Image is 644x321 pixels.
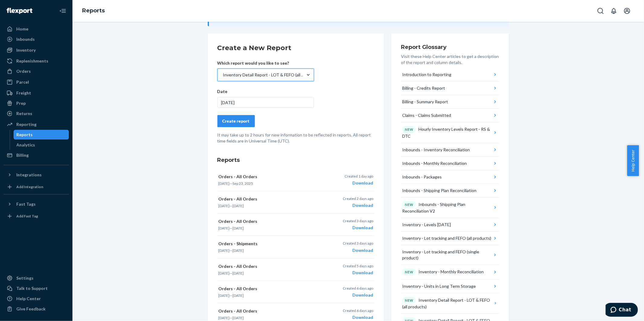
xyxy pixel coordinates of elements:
div: Reports [17,132,33,138]
p: Orders - Shipments [219,241,321,247]
button: Orders - All Orders[DATE]—[DATE]Created 6 days agoDownload [217,281,374,303]
a: Add Fast Tag [4,211,69,221]
div: Inventory Detail Report - LOT & FEFO (all products) [402,297,493,310]
iframe: Opens a widget where you can chat to one of our agents [606,303,638,318]
div: Download [343,270,373,276]
button: Give Feedback [4,304,69,314]
div: Prep [16,100,26,106]
div: Talk to Support [16,285,48,291]
p: Orders - All Orders [219,263,321,269]
div: [DATE] [217,97,314,108]
time: [DATE] [233,226,244,230]
div: Inbounds - Monthly Reconciliation [402,160,467,166]
button: Inventory - Lot tracking and FEFO (all products) [401,232,499,245]
p: Orders - All Orders [219,308,321,314]
div: Claims - Claims Submitted [402,112,451,118]
div: Analytics [17,142,35,148]
div: Inventory - Monthly Reconciliation [402,268,484,276]
div: Reporting [16,121,37,127]
div: Billing - Summary Report [402,99,448,105]
button: Create report [217,115,255,127]
time: [DATE] [233,293,244,298]
a: Prep [4,98,69,108]
div: Home [16,26,28,32]
ol: breadcrumbs [77,2,110,20]
span: Help Center [627,145,639,176]
p: Orders - All Orders [219,196,321,202]
a: Reports [82,7,105,14]
a: Reporting [4,120,69,129]
button: Inventory - Levels [DATE] [401,218,499,232]
p: Created 3 days ago [343,218,373,223]
button: Inventory - Lot tracking and FEFO (single product) [401,245,499,265]
div: Inventory Detail Report - LOT & FEFO (all products) [223,72,306,78]
button: Inbounds - Packages [401,170,499,184]
div: Inbounds - Shipping Plan Reconciliation [402,188,476,194]
div: Inbounds - Inventory Reconciliation [402,147,470,153]
a: Help Center [4,294,69,303]
time: [DATE] [233,271,244,275]
button: Orders - All Orders[DATE]—[DATE]Created 2 days agoDownload [217,191,374,213]
p: Orders - All Orders [219,174,321,180]
time: [DATE] [233,316,244,320]
p: — [219,203,321,208]
p: Orders - All Orders [219,218,321,224]
div: Orders [16,68,31,74]
button: NEWInventory - Monthly Reconciliation [401,265,499,280]
button: Billing - Summary Report [401,95,499,109]
button: Inbounds - Inventory Reconciliation [401,143,499,157]
time: [DATE] [219,293,230,298]
a: Analytics [14,140,69,150]
div: Integrations [16,172,42,178]
a: Home [4,24,69,34]
p: NEW [405,298,413,303]
div: Inventory - Lot tracking and FEFO (all products) [402,235,491,241]
time: [DATE] [219,248,230,253]
div: Create report [223,118,250,124]
button: Fast Tags [4,199,69,209]
img: Flexport logo [7,8,32,14]
time: [DATE] [233,248,244,253]
a: Reports [14,130,69,140]
p: — [219,248,321,253]
div: Download [343,247,373,253]
div: Returns [16,111,32,117]
a: Parcel [4,77,69,87]
a: Freight [4,88,69,98]
button: NEWInventory Detail Report - LOT & FEFO (all products) [401,293,499,314]
button: Inventory - Units in Long Term Storage [401,280,499,293]
p: Created 1 day ago [344,174,373,179]
a: Inventory [4,45,69,55]
button: Orders - All Orders[DATE]—[DATE]Created 3 days agoDownload [217,213,374,236]
button: NEWHourly Inventory Levels Report - RS & DTC [401,122,499,143]
button: Inbounds - Shipping Plan Reconciliation [401,184,499,197]
div: Fast Tags [16,201,36,207]
div: Inbounds - Shipping Plan Reconciliation V2 [402,201,492,214]
button: Orders - All Orders[DATE]—[DATE]Created 5 days agoDownload [217,258,374,281]
button: Integrations [4,170,69,180]
a: Billing [4,150,69,160]
button: Open Search Box [594,5,607,17]
time: [DATE] [219,204,230,208]
div: Inventory - Levels [DATE] [402,222,451,228]
button: Open notifications [608,5,620,17]
div: Introduction to Reporting [402,72,451,78]
a: Returns [4,109,69,118]
h3: Report Glossary [401,43,499,51]
button: Billing - Credits Report [401,82,499,95]
p: Created 6 days ago [343,308,373,313]
div: Download [343,314,373,320]
button: NEWInbounds - Shipping Plan Reconciliation V2 [401,197,499,218]
div: Parcel [16,79,29,85]
div: Billing [16,152,29,158]
div: Billing - Credits Report [402,85,445,91]
div: Freight [16,90,31,96]
div: Replenishments [16,58,48,64]
p: NEW [405,127,413,132]
p: — [219,293,321,298]
div: Inventory - Units in Long Term Storage [402,283,476,289]
div: Download [343,202,373,208]
div: Hourly Inventory Levels Report - RS & DTC [402,126,492,139]
p: Which report would you like to see? [217,60,314,66]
